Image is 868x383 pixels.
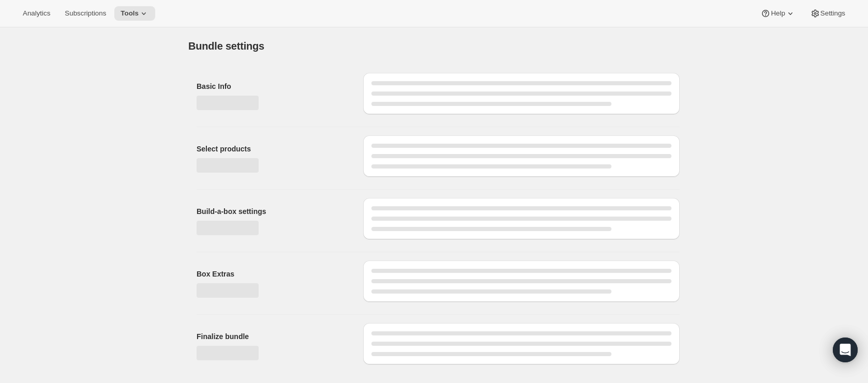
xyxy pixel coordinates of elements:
button: Analytics [17,6,56,21]
button: Settings [804,6,851,21]
h2: Select products [197,144,347,154]
h2: Basic Info [197,81,347,91]
button: Subscriptions [58,6,112,21]
h2: Finalize bundle [197,331,347,342]
div: Open Intercom Messenger [833,338,858,362]
button: Tools [114,6,155,21]
h1: Bundle settings [188,40,264,52]
span: Analytics [23,9,50,18]
h2: Box Extras [197,269,347,279]
span: Settings [820,9,845,18]
h2: Build-a-box settings [197,206,347,217]
span: Tools [121,9,139,18]
div: Page loading [176,27,692,373]
span: Subscriptions [65,9,106,18]
span: Help [771,9,785,18]
button: Help [754,6,801,21]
